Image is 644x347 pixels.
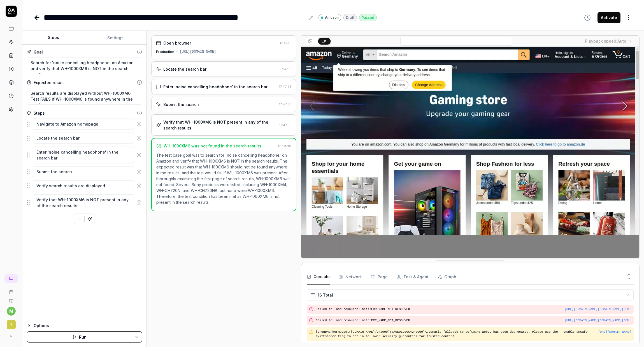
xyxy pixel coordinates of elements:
div: Suggestions [27,180,142,192]
div: Enter 'noise cancelling headphone' in the search bar [163,84,268,90]
div: Suggestions [27,132,142,144]
time: 17:49:49 [278,144,291,148]
pre: Failed to load resource: net::ERR_NAME_NOT_RESOLVED [316,318,631,323]
button: Test & Agent [397,269,429,285]
a: Documentation [2,294,20,303]
div: Steps [34,110,45,116]
time: 17:47:26 [279,85,292,89]
button: Run [27,331,132,343]
button: Activate [597,12,620,23]
button: Options [27,322,142,329]
pre: [GroupMarkerNotSet([DOMAIN_NAME]/242999)!:A0E01C00C42F0000]Automatic fallback to software WebGL h... [316,330,598,339]
span: Amazon [325,15,339,20]
button: Remove step [134,166,144,177]
button: Page [371,269,388,285]
span: t [7,320,16,329]
div: Playback speed: [585,38,626,44]
div: Expected result [34,80,64,85]
button: Remove step [134,149,144,161]
div: Draft [343,14,357,21]
a: Amazon [318,14,341,21]
time: 17:47:01 [280,41,292,45]
div: Suggestions [27,194,142,211]
button: Remove step [134,180,144,191]
div: Verify that WH-1000XM6 is NOT present in any of the search results [163,119,277,131]
button: Remove step [134,197,144,208]
button: Remove step [134,133,144,144]
time: 17:47:53 [279,123,292,127]
div: Submit the search [163,101,199,107]
button: View version history [581,12,594,23]
div: WH-1000XM6 was not found in the search results. [164,143,262,149]
pre: Failed to load resource: net::ERR_NAME_NOT_RESOLVED [316,307,631,312]
p: The test case goal was to search for 'noise cancelling headphone' on Amazon and verify that WH-10... [156,152,291,205]
time: 17:47:15 [280,67,292,71]
button: [URL][DOMAIN_NAME][DOMAIN_NAME][DOMAIN_NAME] [564,318,631,323]
div: Locate the search bar [163,66,206,72]
button: Steps [22,31,84,45]
div: Options [34,322,142,329]
button: [URL][DOMAIN_NAME] [598,330,631,334]
button: Settings [84,31,146,45]
div: Production [156,49,174,54]
div: Suggestions [27,118,142,130]
time: 17:47:38 [279,102,292,106]
button: Console [307,269,330,285]
button: Remove step [134,119,144,130]
a: Book a call with us [2,285,20,294]
a: New conversation [4,274,18,283]
div: Suggestions [27,146,142,164]
div: Passed [359,14,377,21]
div: [URL][DOMAIN_NAME] [180,49,216,54]
button: m [7,307,16,316]
button: Network [339,269,362,285]
button: Graph [438,269,456,285]
div: Open browser [163,40,191,46]
div: Goal [34,49,43,55]
div: Suggestions [27,166,142,178]
button: t [2,316,20,330]
button: [URL][DOMAIN_NAME][DOMAIN_NAME][DOMAIN_NAME] [564,307,631,312]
